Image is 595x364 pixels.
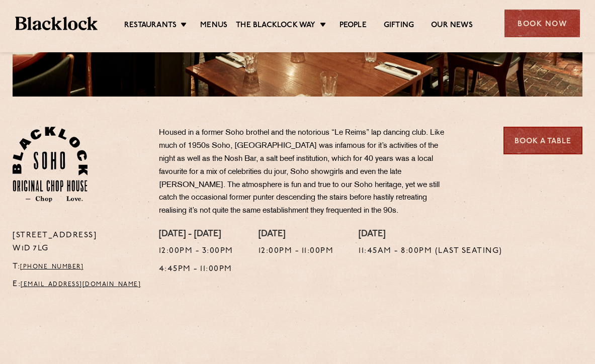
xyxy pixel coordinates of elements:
h4: [DATE] [359,229,502,240]
p: 11:45am - 8:00pm (Last seating) [359,245,502,258]
a: [PHONE_NUMBER] [20,264,83,270]
p: 4:45pm - 11:00pm [159,263,233,276]
a: Book a Table [503,127,582,154]
p: E: [13,278,144,291]
img: BL_Textured_Logo-footer-cropped.svg [15,17,98,31]
a: [EMAIL_ADDRESS][DOMAIN_NAME] [21,282,141,288]
h4: [DATE] - [DATE] [159,229,233,240]
h4: [DATE] [259,229,334,240]
p: [STREET_ADDRESS] W1D 7LG [13,229,144,255]
a: Our News [431,21,473,32]
p: Housed in a former Soho brothel and the notorious “Le Reims” lap dancing club. Like much of 1950s... [159,127,456,218]
a: The Blacklock Way [236,21,315,32]
a: People [339,21,367,32]
p: T: [13,260,144,274]
div: Book Now [504,10,580,37]
p: 12:00pm - 3:00pm [159,245,233,258]
img: Soho-stamp-default.svg [13,127,88,202]
p: 12:00pm - 11:00pm [259,245,334,258]
a: Restaurants [124,21,177,32]
a: Gifting [384,21,414,32]
a: Menus [200,21,227,32]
